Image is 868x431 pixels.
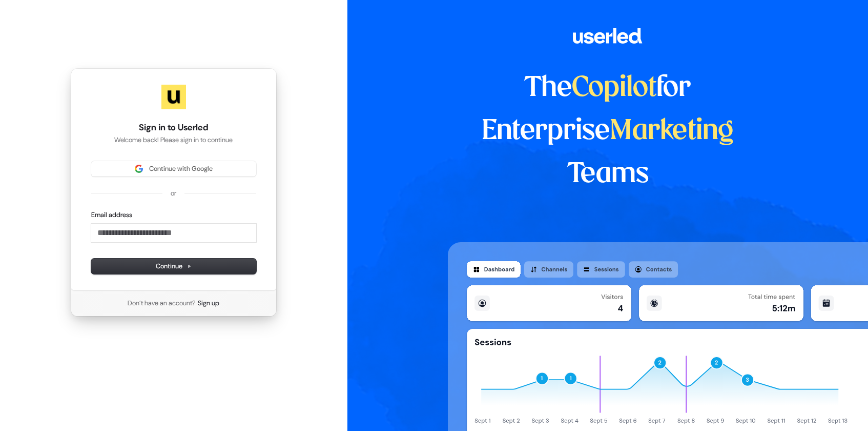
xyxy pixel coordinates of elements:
button: Continue [91,259,256,274]
img: Sign in with Google [135,165,143,173]
span: Marketing [610,118,734,145]
button: Sign in with GoogleContinue with Google [91,161,256,177]
span: Copilot [572,75,656,102]
span: Continue [156,262,192,271]
label: Email address [91,210,132,220]
img: Userled [161,85,186,109]
p: Welcome back! Please sign in to continue [91,135,256,145]
a: Sign up [198,299,219,308]
span: Continue with Google [149,164,213,173]
h1: Sign in to Userled [91,122,256,134]
p: or [171,189,176,198]
h1: The for Enterprise Teams [448,67,768,196]
span: Don’t have an account? [128,299,196,308]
